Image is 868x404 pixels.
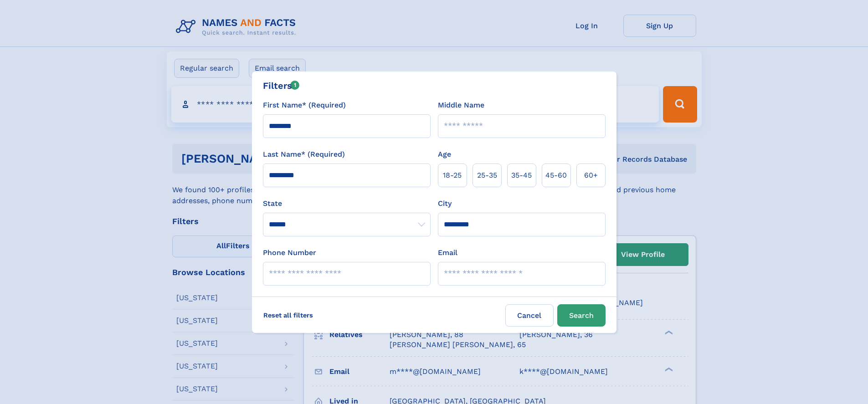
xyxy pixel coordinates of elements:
span: 60+ [584,170,598,181]
label: Age [438,149,451,160]
label: Last Name* (Required) [263,149,345,160]
label: Cancel [505,304,554,327]
span: 18‑25 [443,170,462,181]
label: Middle Name [438,100,484,111]
div: Filters [263,79,300,92]
label: Phone Number [263,247,316,258]
label: First Name* (Required) [263,100,346,111]
button: Search [557,304,606,327]
span: 45‑60 [545,170,567,181]
label: State [263,198,431,209]
label: Email [438,247,457,258]
label: Reset all filters [257,304,319,326]
span: 25‑35 [477,170,497,181]
label: City [438,198,452,209]
span: 35‑45 [511,170,532,181]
